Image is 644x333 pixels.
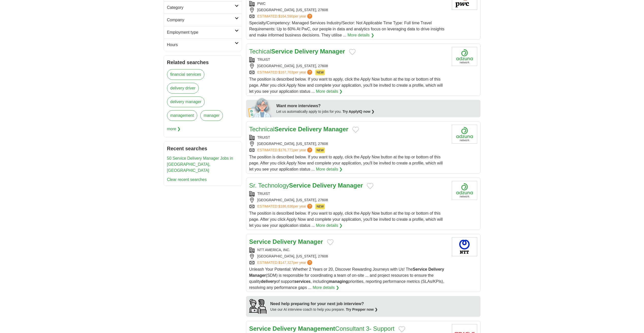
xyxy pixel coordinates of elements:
a: Try Prepper now ❯ [346,307,378,311]
a: More details ❯ [316,223,343,229]
strong: Delivery [294,48,318,55]
a: NTT AMERICA, INC. [257,248,290,252]
a: ESTIMATED:$186,636per year? [257,204,313,209]
button: Add to favorite jobs [327,239,334,245]
img: Company logo [452,125,477,144]
a: ESTIMATED:$164,590per year? [257,14,313,19]
a: delivery manager [167,97,205,107]
div: TRUIST [249,135,448,140]
img: Company logo [452,47,477,66]
a: Hours [164,39,242,51]
strong: Service [271,48,293,55]
a: Clear recent searches [167,177,207,182]
a: More details ❯ [312,285,339,291]
span: NEW [315,70,325,75]
div: Use our AI interview coach to help you prepare. [270,307,378,312]
strong: Delivery [273,325,296,332]
a: TechicalService Delivery Manager [249,48,345,55]
span: $186,636 [278,204,293,208]
span: ? [307,260,312,265]
div: [GEOGRAPHIC_DATA], [US_STATE], 27608 [249,7,448,13]
button: Add to favorite jobs [399,326,405,332]
img: Company logo [452,181,477,200]
a: TechnicalService Delivery Manager [249,126,349,133]
strong: managing [329,279,348,284]
div: [GEOGRAPHIC_DATA], [US_STATE], 27608 [249,197,448,203]
div: [GEOGRAPHIC_DATA], [US_STATE], 27608 [249,63,448,69]
span: more ❯ [167,124,181,134]
strong: Service [249,238,271,245]
strong: Delivery [273,238,296,245]
strong: Service [413,267,427,271]
h2: Category [167,5,235,11]
span: NEW [315,147,325,153]
strong: Service [249,325,271,332]
a: Service Delivery ManagementConsultant 3- Support [249,325,394,332]
h2: Recent searches [167,145,239,152]
span: The position is described below. If you want to apply, click the Apply Now button at the top or b... [249,155,443,171]
a: Company [164,14,242,26]
a: PWC [257,2,266,6]
span: $167,703 [278,70,293,74]
div: Want more interviews? [276,103,477,109]
strong: Manager [323,126,349,133]
span: $147,327 [278,261,293,265]
a: Try ApplyIQ now ❯ [342,109,374,114]
a: More details ❯ [316,166,343,172]
a: More details ❯ [316,88,343,95]
span: The position is described below. If you want to apply, click the Apply Now button at the top or b... [249,77,443,94]
a: delivery driver [167,83,199,94]
span: $176,771 [278,148,293,152]
a: Category [164,1,242,14]
strong: Manager [320,48,345,55]
img: NTT America Solutions logo [452,237,477,256]
strong: delivery [261,279,276,284]
strong: Manager [249,273,266,277]
strong: Manager [298,238,323,245]
a: ESTIMATED:$147,327per year? [257,260,313,265]
a: Service Delivery Manager [249,238,323,245]
span: NEW [315,204,325,209]
a: More details ❯ [348,32,374,38]
a: manager [200,110,223,121]
span: ? [307,204,312,209]
a: ESTIMATED:$167,703per year? [257,70,313,75]
div: TRUIST [249,57,448,62]
span: Unleash Your Potential: Whether 2 Years or 20, Discover Rewarding Journeys with Us! The (SDM) is ... [249,267,444,290]
a: 50 Service Delivery Manager Jobs in [GEOGRAPHIC_DATA], [GEOGRAPHIC_DATA] [167,156,233,173]
a: financial services [167,69,205,80]
strong: Management [298,325,335,332]
div: TRUIST [249,191,448,196]
div: [GEOGRAPHIC_DATA], [US_STATE], 27608 [249,141,448,146]
strong: services [294,279,310,284]
strong: Delivery [298,126,322,133]
div: Need help preparing for your next job interview? [270,301,378,307]
h2: Employment type [167,29,235,35]
span: ? [307,14,312,19]
div: [GEOGRAPHIC_DATA], [US_STATE], 27608 [249,254,448,259]
img: apply-iq-scientist.png [248,97,273,117]
h2: Company [167,17,235,23]
h2: Related searches [167,59,239,66]
button: Add to favorite jobs [349,49,356,55]
span: Specialty/Competency: Managed Services Industry/Sector: Not Applicable Time Type: Full time Trave... [249,21,444,37]
a: management [167,110,197,121]
strong: Delivery [428,267,444,271]
a: Sr. TechnologyService Delivery Manager [249,182,363,189]
h2: Hours [167,42,235,48]
button: Add to favorite jobs [352,127,359,133]
a: Employment type [164,26,242,39]
strong: Manager [338,182,363,189]
strong: Service [289,182,311,189]
span: $164,590 [278,14,293,18]
strong: Service [275,126,296,133]
button: Add to favorite jobs [367,183,373,189]
span: ? [307,147,312,153]
a: ESTIMATED:$176,771per year? [257,147,313,153]
strong: Delivery [312,182,336,189]
div: Let us automatically apply to jobs for you. [276,109,477,114]
span: ? [307,70,312,75]
span: The position is described below. If you want to apply, click the Apply Now button at the top or b... [249,211,443,228]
